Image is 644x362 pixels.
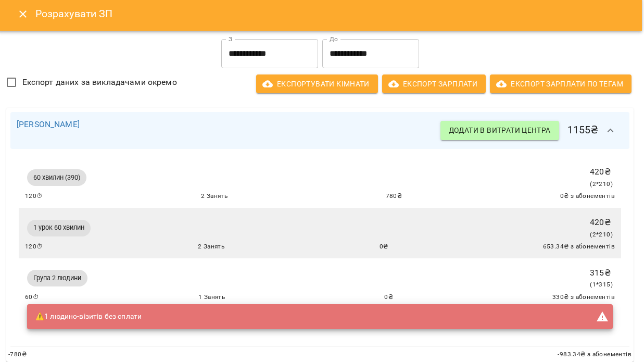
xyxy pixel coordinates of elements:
[390,78,477,90] span: Експорт Зарплати
[590,216,613,229] p: 420 ₴
[560,191,615,202] span: 0 ₴ з абонементів
[198,292,225,303] span: 1 Занять
[25,242,43,252] span: 120 ⏱
[25,191,43,202] span: 120 ⏱
[35,307,142,326] div: ⚠️ 1 людино-візитів без сплати
[22,76,177,89] span: Експорт даних за викладачами окремо
[440,121,559,140] button: Додати в витрати центра
[590,231,613,238] span: ( 2 * 210 )
[35,6,629,22] h6: Розрахувати ЗП
[264,78,370,90] span: Експортувати кімнати
[256,74,378,93] button: Експортувати кімнати
[543,242,615,252] span: 653.34 ₴ з абонементів
[490,74,632,93] button: Експорт Зарплати по тегам
[382,74,486,93] button: Експорт Зарплати
[498,78,623,90] span: Експорт Зарплати по тегам
[590,166,613,178] p: 420 ₴
[380,242,388,252] span: 0 ₴
[386,191,402,202] span: 780 ₴
[17,119,80,129] a: [PERSON_NAME]
[590,267,613,279] p: 315 ₴
[384,292,393,303] span: 0 ₴
[25,292,39,303] span: 60 ⏱
[590,281,613,288] span: ( 1 * 315 )
[27,273,87,283] span: Група 2 людини
[201,191,228,202] span: 2 Занять
[552,292,615,303] span: 330 ₴ з абонементів
[449,124,551,136] span: Додати в витрати центра
[440,118,623,143] h6: 1155 ₴
[198,242,224,252] span: 2 Занять
[558,349,632,360] span: -983.34 ₴ з абонементів
[590,180,613,188] span: ( 2 * 210 )
[27,223,91,232] span: 1 урок 60 хвилин
[10,2,35,27] button: Close
[27,173,86,182] span: 60 хвилин (390)
[8,349,27,360] span: -780 ₴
